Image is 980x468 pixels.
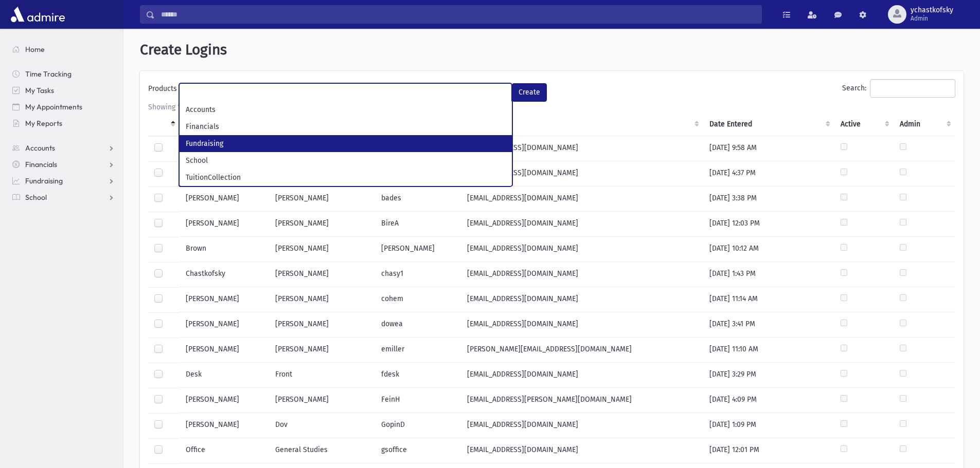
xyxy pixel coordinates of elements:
[703,212,834,237] td: [DATE] 12:03 PM
[25,193,47,202] span: School
[25,45,45,54] span: Home
[703,338,834,363] td: [DATE] 11:10 AM
[461,413,703,438] td: [EMAIL_ADDRESS][DOMAIN_NAME]
[375,363,461,388] td: fdesk
[375,212,461,237] td: BireA
[512,83,547,102] button: Create
[180,186,269,212] td: [PERSON_NAME]
[703,262,834,287] td: [DATE] 1:43 PM
[911,14,953,23] span: Admin
[703,136,834,161] td: [DATE] 9:58 AM
[703,438,834,463] td: [DATE] 12:01 PM
[703,363,834,388] td: [DATE] 3:29 PM
[180,135,512,152] li: Fundraising
[461,161,703,186] td: [EMAIL_ADDRESS][DOMAIN_NAME]
[4,156,123,173] a: Financials
[148,113,180,136] th: : activate to sort column descending
[842,79,955,98] label: Search:
[375,312,461,338] td: dowea
[4,140,123,156] a: Accounts
[269,413,375,438] td: Dov
[870,79,955,98] input: Search:
[461,363,703,388] td: [EMAIL_ADDRESS][DOMAIN_NAME]
[180,118,512,135] li: Financials
[703,186,834,212] td: [DATE] 3:38 PM
[180,312,269,338] td: [PERSON_NAME]
[375,413,461,438] td: GopinD
[375,388,461,413] td: FeinH
[461,338,703,363] td: [PERSON_NAME][EMAIL_ADDRESS][DOMAIN_NAME]
[375,338,461,363] td: emiller
[180,363,269,388] td: Desk
[4,66,123,82] a: Time Tracking
[703,237,834,262] td: [DATE] 10:12 AM
[269,237,375,262] td: [PERSON_NAME]
[269,438,375,463] td: General Studies
[375,287,461,312] td: cohem
[703,287,834,312] td: [DATE] 11:14 AM
[894,113,955,136] th: Admin : activate to sort column ascending
[703,413,834,438] td: [DATE] 1:09 PM
[911,6,953,14] span: ychastkofsky
[180,169,512,186] li: TuitionCollection
[25,176,63,185] span: Fundraising
[269,388,375,413] td: [PERSON_NAME]
[703,113,834,136] th: Date Entered : activate to sort column ascending
[461,237,703,262] td: [EMAIL_ADDRESS][DOMAIN_NAME]
[4,115,123,132] a: My Reports
[269,212,375,237] td: [PERSON_NAME]
[375,438,461,463] td: gsoffice
[155,5,761,24] input: Search
[8,4,67,25] img: AdmirePro
[180,287,269,312] td: [PERSON_NAME]
[25,102,82,111] span: My Appointments
[4,41,123,58] a: Home
[4,82,123,99] a: My Tasks
[703,312,834,338] td: [DATE] 3:41 PM
[4,173,123,189] a: Fundraising
[269,186,375,212] td: [PERSON_NAME]
[461,262,703,287] td: [EMAIL_ADDRESS][DOMAIN_NAME]
[269,312,375,338] td: [PERSON_NAME]
[461,186,703,212] td: [EMAIL_ADDRESS][DOMAIN_NAME]
[180,212,269,237] td: [PERSON_NAME]
[834,113,894,136] th: Active : activate to sort column ascending
[461,312,703,338] td: [EMAIL_ADDRESS][DOMAIN_NAME]
[269,338,375,363] td: [PERSON_NAME]
[25,69,72,79] span: Time Tracking
[180,237,269,262] td: Brown
[461,287,703,312] td: [EMAIL_ADDRESS][DOMAIN_NAME]
[461,113,703,136] th: EMail : activate to sort column ascending
[703,161,834,186] td: [DATE] 4:37 PM
[461,212,703,237] td: [EMAIL_ADDRESS][DOMAIN_NAME]
[148,102,955,113] div: Showing 1 to 25 of 34 entries
[25,86,54,95] span: My Tasks
[461,438,703,463] td: [EMAIL_ADDRESS][DOMAIN_NAME]
[461,388,703,413] td: [EMAIL_ADDRESS][PERSON_NAME][DOMAIN_NAME]
[703,388,834,413] td: [DATE] 4:09 PM
[375,186,461,212] td: bades
[269,262,375,287] td: [PERSON_NAME]
[4,99,123,115] a: My Appointments
[180,262,269,287] td: Chastkofsky
[375,237,461,262] td: [PERSON_NAME]
[461,136,703,161] td: [EMAIL_ADDRESS][DOMAIN_NAME]
[180,438,269,463] td: Office
[25,143,55,153] span: Accounts
[4,189,123,205] a: School
[180,338,269,363] td: [PERSON_NAME]
[140,41,964,59] h1: Create Logins
[180,101,512,118] li: Accounts
[269,363,375,388] td: Front
[180,413,269,438] td: [PERSON_NAME]
[375,262,461,287] td: chasy1
[269,287,375,312] td: [PERSON_NAME]
[180,388,269,413] td: [PERSON_NAME]
[180,152,512,169] li: School
[25,160,57,169] span: Financials
[25,119,62,128] span: My Reports
[148,83,179,98] label: Products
